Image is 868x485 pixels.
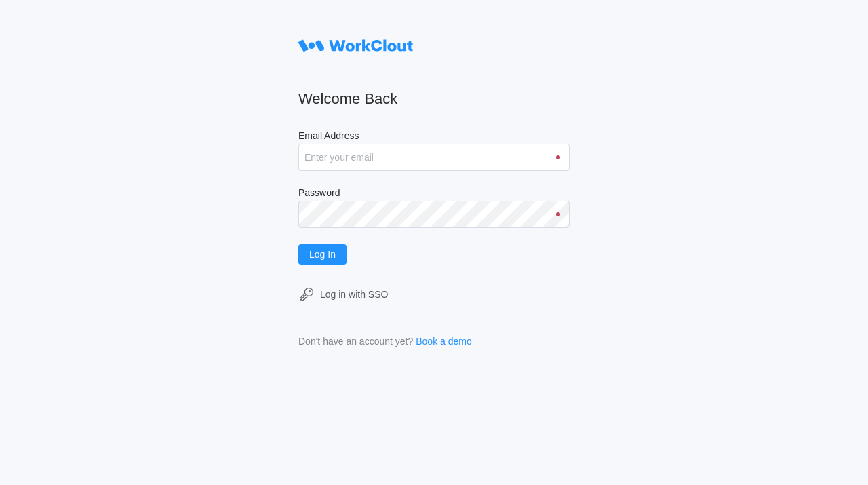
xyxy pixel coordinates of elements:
[298,90,570,109] h2: Welcome Back
[298,187,570,201] label: Password
[298,144,570,171] input: Enter your email
[416,336,472,347] a: Book a demo
[298,286,570,303] a: Log in with SSO
[320,289,388,300] div: Log in with SSO
[298,130,570,144] label: Email Address
[298,336,413,347] div: Don't have an account yet?
[309,250,336,259] span: Log In
[298,244,347,265] button: Log In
